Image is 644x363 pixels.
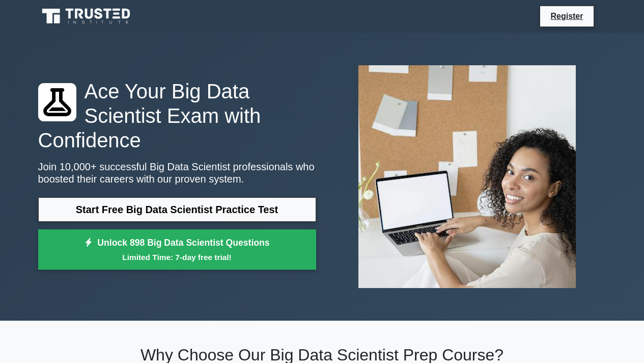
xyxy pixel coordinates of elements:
[544,10,589,22] a: Register
[38,197,316,222] a: Start Free Big Data Scientist Practice Test
[38,161,316,185] p: Join 10,000+ successful Big Data Scientist professionals who boosted their careers with our prove...
[38,79,316,152] h1: Ace Your Big Data Scientist Exam with Confidence
[51,251,303,263] small: Limited Time: 7-day free trial!
[38,229,316,270] a: Unlock 898 Big Data Scientist QuestionsLimited Time: 7-day free trial!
